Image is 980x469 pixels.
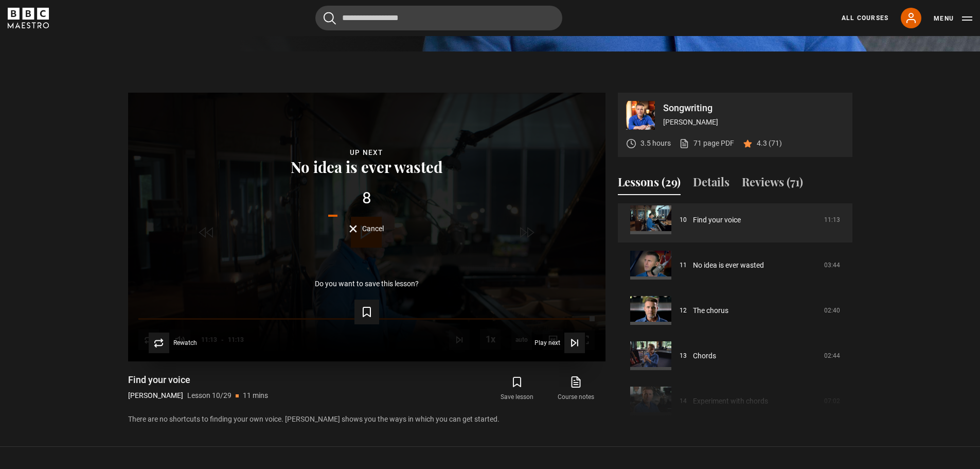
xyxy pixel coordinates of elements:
[679,138,734,149] a: 71 page PDF
[534,333,585,353] button: Play next
[663,117,844,128] p: [PERSON_NAME]
[324,12,336,25] button: Submit the search query
[618,173,681,195] button: Lessons (29)
[362,225,384,232] span: Cancel
[149,333,197,353] button: Rewatch
[243,390,268,401] p: 11 mins
[663,103,844,113] p: Songwriting
[173,340,197,346] span: Rewatch
[315,280,419,287] p: Do you want to save this lesson?
[315,6,562,30] input: Search
[8,8,49,28] svg: BBC Maestro
[693,351,716,361] a: Chords
[693,215,741,225] a: Find your voice
[546,374,605,404] a: Course notes
[640,138,671,149] p: 3.5 hours
[145,147,589,159] div: Up next
[187,390,231,401] p: Lesson 10/29
[757,138,782,149] p: 4.3 (71)
[288,159,446,175] button: No idea is ever wasted
[693,305,728,316] a: The chorus
[693,173,729,195] button: Details
[842,13,888,23] a: All Courses
[934,13,972,24] button: Toggle navigation
[145,190,589,206] div: 8
[128,414,605,425] p: There are no shortcuts to finding your own voice. [PERSON_NAME] shows you the ways in which you c...
[693,260,764,271] a: No idea is ever wasted
[128,93,605,361] video-js: Video Player
[349,225,384,233] button: Cancel
[742,173,803,195] button: Reviews (71)
[128,374,268,386] h1: Find your voice
[488,374,546,404] button: Save lesson
[128,390,183,401] p: [PERSON_NAME]
[534,340,560,346] span: Play next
